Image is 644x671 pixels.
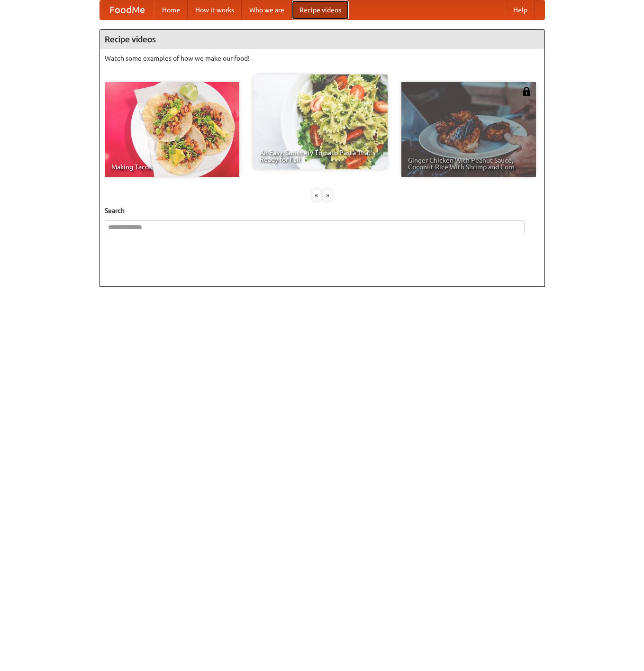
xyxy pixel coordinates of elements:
img: 483408.png [522,87,531,96]
a: Recipe videos [292,0,349,19]
a: FoodMe [100,0,154,19]
a: How it works [188,0,242,19]
h4: Recipe videos [100,30,544,49]
div: » [323,189,332,201]
div: « [312,189,321,201]
a: Help [506,0,535,19]
h5: Search [105,206,540,215]
a: An Easy, Summery Tomato Pasta That's Ready for Fall [253,74,388,169]
a: Making Tacos [105,82,239,177]
a: Home [154,0,188,19]
p: Watch some examples of how we make our food! [105,54,540,63]
a: Who we are [242,0,292,19]
span: An Easy, Summery Tomato Pasta That's Ready for Fall [260,149,381,163]
span: Making Tacos [111,164,233,170]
